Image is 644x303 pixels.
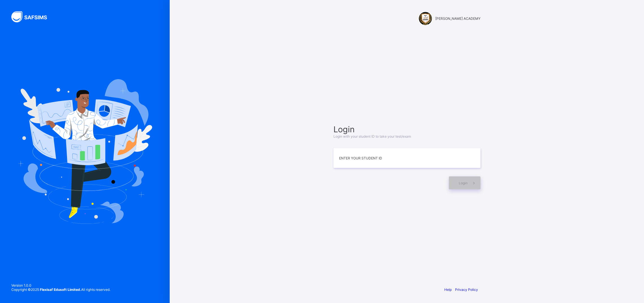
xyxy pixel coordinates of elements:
img: Hero Image [18,79,152,224]
span: Login [459,181,468,185]
span: Version 1.0.0 [11,283,110,287]
a: Privacy Policy [455,287,478,292]
strong: Flexisaf Edusoft Limited. [40,287,81,292]
span: Login [333,124,481,134]
span: Copyright © 2025 All rights reserved. [11,287,110,292]
span: [PERSON_NAME] ACADEMY [435,16,481,21]
span: Login with your student ID to take your test/exam [333,134,411,138]
a: Help [444,287,452,292]
img: SAFSIMS Logo [11,11,54,22]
